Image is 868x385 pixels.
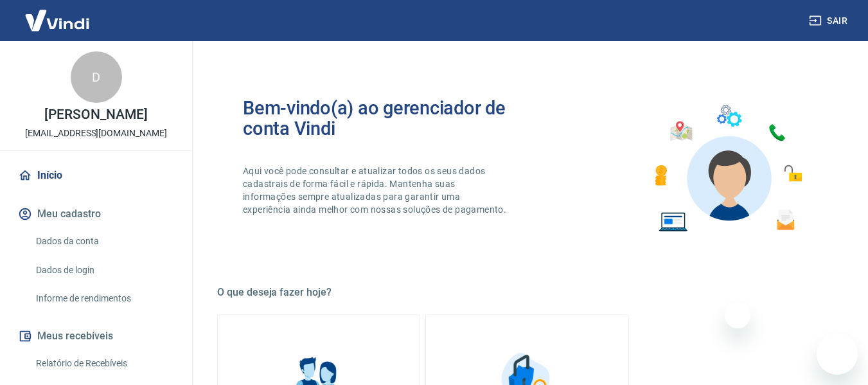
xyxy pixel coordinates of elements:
p: Aqui você pode consultar e atualizar todos os seus dados cadastrais de forma fácil e rápida. Mant... [243,165,509,216]
h5: O que deseja fazer hoje? [217,286,837,299]
a: Início [15,161,177,190]
a: Dados de login [31,257,177,283]
button: Meus recebíveis [15,322,177,350]
iframe: Botão para abrir a janela de mensagens [817,334,858,375]
img: Imagem de um avatar masculino com diversos icones exemplificando as funcionalidades do gerenciado... [643,98,811,240]
a: Informe de rendimentos [31,285,177,312]
a: Relatório de Recebíveis [31,350,177,377]
button: Sair [806,9,853,33]
div: D [71,51,122,103]
a: Dados da conta [31,228,177,255]
button: Meu cadastro [15,200,177,228]
iframe: Fechar mensagem [725,303,750,328]
h2: Bem-vindo(a) ao gerenciador de conta Vindi [243,98,527,139]
p: [EMAIL_ADDRESS][DOMAIN_NAME] [25,127,167,140]
img: Vindi [15,1,99,40]
p: [PERSON_NAME] [44,108,147,121]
